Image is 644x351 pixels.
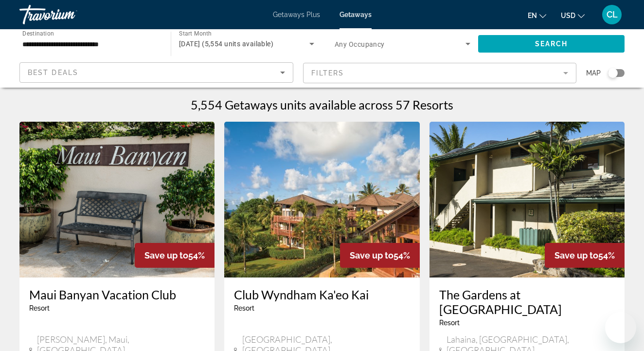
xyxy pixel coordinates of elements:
[561,12,575,19] span: USD
[545,243,625,268] div: 54%
[599,4,625,25] button: User Menu
[586,66,601,80] span: Map
[135,243,215,268] div: 54%
[28,67,285,78] mat-select: Sort by
[555,250,598,260] span: Save up to
[29,304,50,312] span: Resort
[439,319,460,327] span: Resort
[224,122,419,277] img: 1376E01L.jpg
[340,243,420,268] div: 54%
[191,97,453,112] h1: 5,554 Getaways units available across 57 Resorts
[179,30,212,37] span: Start Month
[535,40,568,48] span: Search
[29,287,205,302] a: Maui Banyan Vacation Club
[607,10,618,19] span: CL
[429,122,625,277] img: C613E01X.jpg
[273,11,320,18] a: Getaways Plus
[303,62,577,84] button: Filter
[605,312,636,343] iframe: Button to launch messaging window
[350,250,394,260] span: Save up to
[478,35,625,53] button: Search
[528,12,537,19] span: en
[19,122,215,277] img: C615E01X.jpg
[528,8,546,22] button: Change language
[19,2,117,27] a: Travorium
[561,8,585,22] button: Change currency
[179,40,273,48] span: [DATE] (5,554 units available)
[335,40,385,48] span: Any Occupancy
[234,287,410,302] a: Club Wyndham Ka'eo Kai
[28,69,78,76] span: Best Deals
[340,11,372,18] a: Getaways
[144,250,188,260] span: Save up to
[439,287,615,316] a: The Gardens at [GEOGRAPHIC_DATA]
[22,30,54,37] span: Destination
[234,304,254,312] span: Resort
